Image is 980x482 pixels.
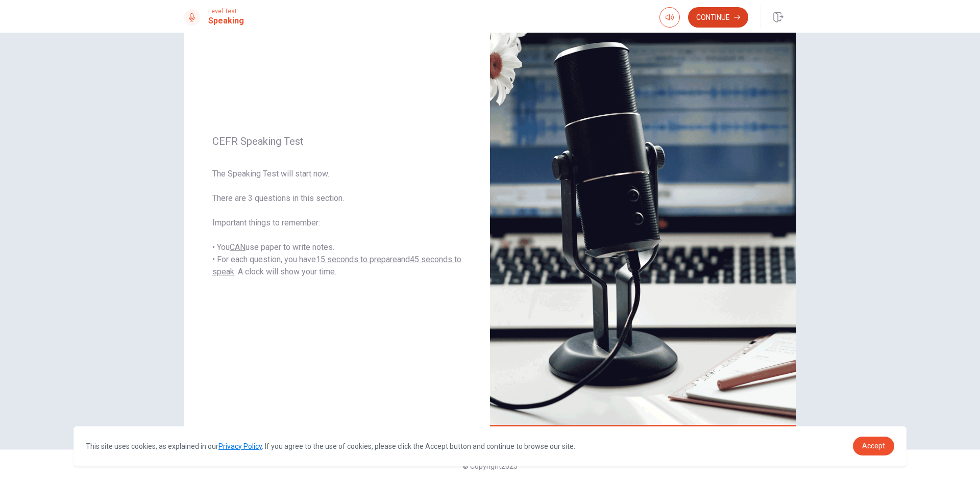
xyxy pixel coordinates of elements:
[212,168,461,278] span: The Speaking Test will start now. There are 3 questions in this section. Important things to reme...
[862,442,885,450] span: Accept
[73,426,906,466] div: cookieconsent
[688,7,748,28] button: Continue
[316,255,397,264] u: 15 seconds to prepare
[208,15,244,27] h1: Speaking
[212,135,461,147] span: CEFR Speaking Test
[86,442,575,450] span: This site uses cookies, as explained in our . If you agree to the use of cookies, please click th...
[218,442,262,450] a: Privacy Policy
[208,8,244,15] span: Level Test
[462,462,518,470] span: © Copyright 2025
[853,437,894,455] a: dismiss cookie message
[230,242,246,252] u: CAN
